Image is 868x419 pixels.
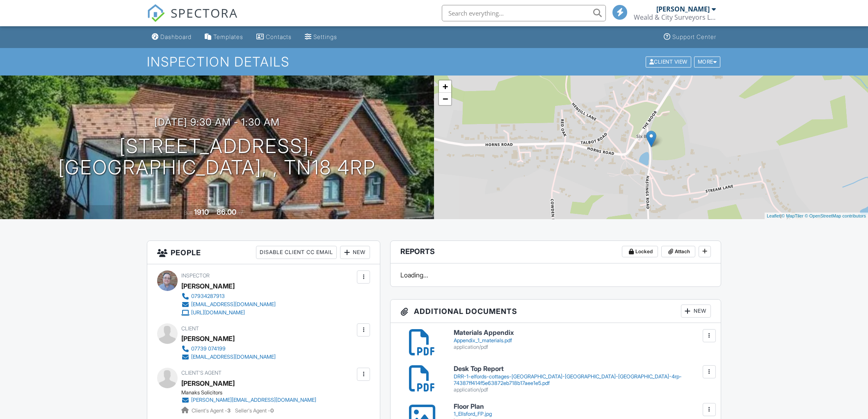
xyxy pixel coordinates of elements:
[454,373,711,387] div: DRR-1-elfords-cottages-[GEOGRAPHIC_DATA]-[GEOGRAPHIC_DATA]-[GEOGRAPHIC_DATA]-4rp-74387ff414f5e638...
[147,241,380,264] h3: People
[454,403,711,410] h6: Floor Plan
[181,300,276,309] a: [EMAIL_ADDRESS][DOMAIN_NAME]
[147,11,238,28] a: SPECTORA
[442,5,606,21] input: Search everything...
[191,354,276,360] div: [EMAIL_ADDRESS][DOMAIN_NAME]
[454,329,711,350] a: Materials Appendix Appendix_1_materials.pdf application/pdf
[181,370,222,376] span: Client's Agent
[672,33,716,40] div: Support Center
[454,365,711,373] h6: Desk Top Report
[439,93,451,105] a: Zoom out
[681,305,711,318] div: New
[181,309,276,317] a: [URL][DOMAIN_NAME]
[191,397,316,403] div: [PERSON_NAME][EMAIL_ADDRESS][DOMAIN_NAME]
[454,411,711,417] div: 1_Ellsford_FP.jpg
[181,292,276,300] a: 07934287913
[181,345,276,353] a: 07739 074199
[171,4,238,21] span: SPECTORA
[391,300,721,323] h3: Additional Documents
[253,30,295,45] a: Contacts
[767,213,780,218] a: Leaflet
[148,30,195,45] a: Dashboard
[781,213,804,218] a: © MapTiler
[213,33,243,40] div: Templates
[256,246,337,259] div: Disable Client CC Email
[454,365,711,393] a: Desk Top Report DRR-1-elfords-cottages-[GEOGRAPHIC_DATA]-[GEOGRAPHIC_DATA]-[GEOGRAPHIC_DATA]-4rp-...
[147,4,165,22] img: The Best Home Inspection Software - Spectora
[227,408,231,414] strong: 3
[154,117,280,128] h3: [DATE] 9:30 am - 1:30 am
[454,387,711,393] div: application/pdf
[634,13,716,21] div: Weald & City Surveyors Limited
[191,301,276,308] div: [EMAIL_ADDRESS][DOMAIN_NAME]
[454,344,711,350] div: application/pdf
[181,396,316,404] a: [PERSON_NAME][EMAIL_ADDRESS][DOMAIN_NAME]
[340,246,370,259] div: New
[147,55,721,69] h1: Inspection Details
[302,30,340,45] a: Settings
[660,30,720,45] a: Support Center
[313,33,337,40] div: Settings
[454,329,711,337] h6: Materials Appendix
[270,408,274,414] strong: 0
[235,408,274,414] span: Seller's Agent -
[181,332,235,345] div: [PERSON_NAME]
[181,325,199,332] span: Client
[805,213,866,218] a: © OpenStreetMap contributors
[181,389,323,396] div: Manaks Solicitors
[201,30,247,45] a: Templates
[238,210,244,216] span: m²
[645,58,693,64] a: Client View
[656,5,710,13] div: [PERSON_NAME]
[217,208,236,216] div: 86.00
[58,135,376,179] h1: [STREET_ADDRESS], [GEOGRAPHIC_DATA], , TN18 4RP
[439,80,451,93] a: Zoom in
[184,210,193,216] span: Built
[181,377,235,389] a: [PERSON_NAME]
[646,56,691,67] div: Client View
[191,309,245,316] div: [URL][DOMAIN_NAME]
[160,33,192,40] div: Dashboard
[181,280,235,292] div: [PERSON_NAME]
[191,293,225,300] div: 07934287913
[454,337,711,344] div: Appendix_1_materials.pdf
[192,408,232,414] span: Client's Agent -
[181,272,210,279] span: Inspector
[191,346,226,352] div: 07739 074199
[181,353,276,361] a: [EMAIL_ADDRESS][DOMAIN_NAME]
[765,213,868,220] div: |
[266,33,292,40] div: Contacts
[194,208,209,216] div: 1910
[694,56,721,67] div: More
